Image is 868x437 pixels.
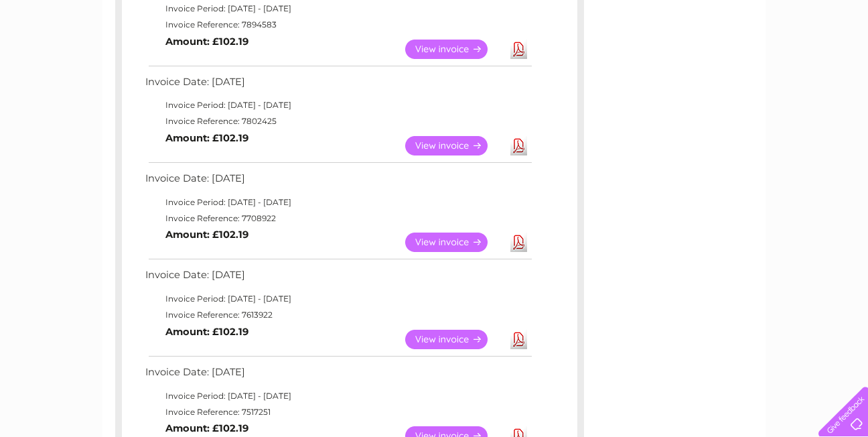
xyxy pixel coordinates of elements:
[165,422,248,434] b: Amount: £102.19
[142,113,534,129] td: Invoice Reference: 7802425
[165,326,248,338] b: Amount: £102.19
[824,57,855,67] a: Log out
[510,40,527,59] a: Download
[119,7,751,65] div: Clear Business is a trading name of Verastar Limited (registered in [GEOGRAPHIC_DATA] No. 3667643...
[405,330,504,349] a: View
[142,210,534,227] td: Invoice Reference: 7708922
[616,7,708,23] a: 0333 014 3131
[703,57,743,67] a: Telecoms
[510,330,527,349] a: Download
[142,404,534,420] td: Invoice Reference: 7517251
[405,233,504,252] a: View
[142,266,534,291] td: Invoice Date: [DATE]
[142,73,534,98] td: Invoice Date: [DATE]
[142,388,534,404] td: Invoice Period: [DATE] - [DATE]
[666,57,695,67] a: Energy
[510,233,527,252] a: Download
[779,57,812,67] a: Contact
[165,229,248,241] b: Amount: £102.19
[142,194,534,210] td: Invoice Period: [DATE] - [DATE]
[142,17,534,33] td: Invoice Reference: 7894583
[142,1,534,17] td: Invoice Period: [DATE] - [DATE]
[142,307,534,323] td: Invoice Reference: 7613922
[751,57,771,67] a: Blog
[142,170,534,194] td: Invoice Date: [DATE]
[142,291,534,307] td: Invoice Period: [DATE] - [DATE]
[30,35,98,76] img: logo.png
[142,363,534,388] td: Invoice Date: [DATE]
[405,136,504,155] a: View
[165,36,248,48] b: Amount: £102.19
[632,57,658,67] a: Water
[165,132,248,144] b: Amount: £102.19
[510,136,527,155] a: Download
[142,97,534,113] td: Invoice Period: [DATE] - [DATE]
[405,40,504,59] a: View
